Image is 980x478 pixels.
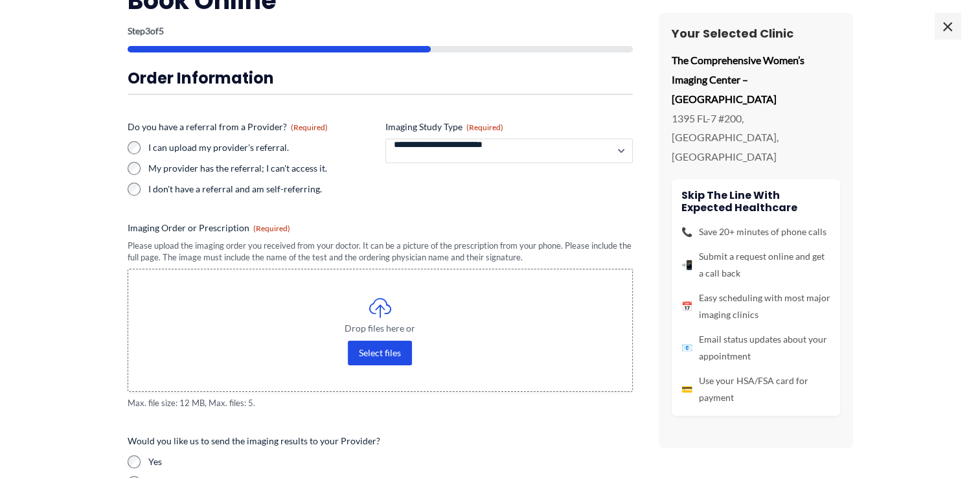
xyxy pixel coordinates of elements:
label: I can upload my provider's referral. [148,141,375,154]
div: Please upload the imaging order you received from your doctor. It can be a picture of the prescri... [128,240,633,264]
li: Use your HSA/FSA card for payment [681,372,830,406]
legend: Do you have a referral from a Provider? [128,120,328,133]
span: (Required) [466,122,503,132]
li: Email status updates about your appointment [681,331,830,365]
p: The Comprehensive Women’s Imaging Center – [GEOGRAPHIC_DATA] [672,51,840,108]
span: (Required) [253,223,290,233]
label: I don't have a referral and am self-referring. [148,183,375,196]
label: Imaging Order or Prescription [128,222,633,234]
button: select files, imaging order or prescription(required) [348,341,412,365]
h3: Order Information [128,68,633,88]
h3: Your Selected Clinic [672,26,840,41]
span: 📧 [681,339,692,356]
legend: Would you like us to send the imaging results to your Provider? [128,435,380,448]
h4: Skip the line with Expected Healthcare [681,189,830,214]
span: 💳 [681,381,692,398]
span: (Required) [291,122,328,132]
span: 5 [159,25,164,36]
span: Max. file size: 12 MB, Max. files: 5. [128,397,633,409]
p: 1395 FL-7 #200, [GEOGRAPHIC_DATA], [GEOGRAPHIC_DATA] [672,109,840,166]
span: 📲 [681,256,692,273]
li: Save 20+ minutes of phone calls [681,223,830,240]
p: Step of [128,27,633,36]
label: Imaging Study Type [385,120,633,133]
li: Submit a request online and get a call back [681,248,830,282]
label: Yes [148,455,633,468]
span: Drop files here or [154,324,606,333]
span: × [935,13,961,39]
span: 📞 [681,223,692,240]
li: Easy scheduling with most major imaging clinics [681,290,830,323]
label: My provider has the referral; I can't access it. [148,162,375,175]
span: 📅 [681,298,692,315]
span: 3 [145,25,150,36]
